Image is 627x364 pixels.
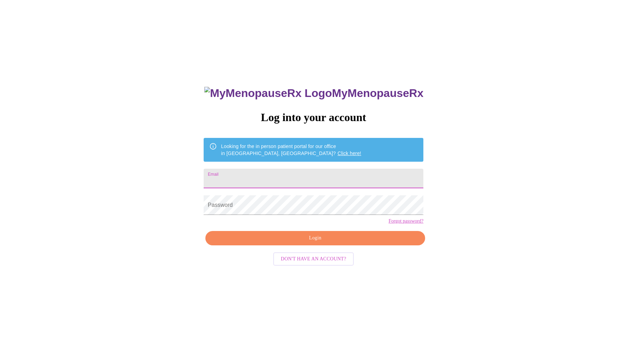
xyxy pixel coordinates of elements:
div: Looking for the in person patient portal for our office in [GEOGRAPHIC_DATA], [GEOGRAPHIC_DATA]? [221,140,361,160]
span: Don't have an account? [281,255,346,264]
img: MyMenopauseRx Logo [204,87,332,100]
span: Login [213,234,417,243]
button: Login [205,231,425,245]
a: Click here! [338,150,361,156]
a: Forgot password? [388,218,423,224]
h3: Log into your account [204,111,423,124]
button: Don't have an account? [273,252,354,266]
h3: MyMenopauseRx [204,87,423,100]
a: Don't have an account? [272,255,356,261]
